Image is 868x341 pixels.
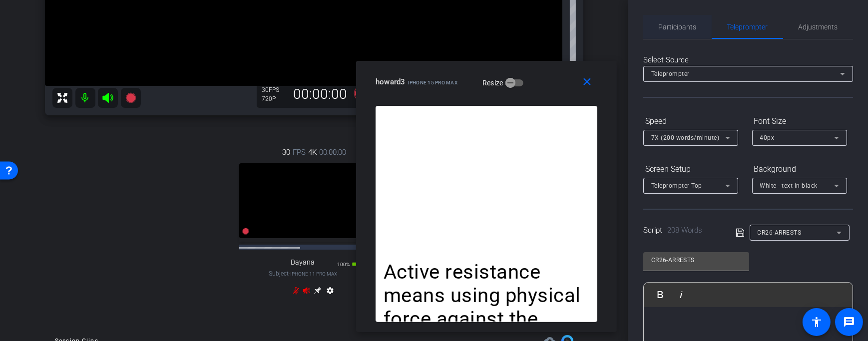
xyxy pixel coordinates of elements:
[352,260,360,268] mat-icon: battery_std
[269,269,337,278] span: Subject
[337,262,350,267] span: 100%
[262,95,287,103] div: 720P
[643,161,738,178] div: Screen Setup
[760,134,775,141] span: 40px
[482,78,505,88] label: Resize
[293,147,306,158] span: FPS
[408,80,457,85] span: iPhone 15 Pro Max
[752,113,847,130] div: Font Size
[651,134,720,141] span: 7X (200 words/minute)
[291,258,315,267] span: Dayana
[811,316,823,328] mat-icon: accessibility
[643,225,722,236] div: Script
[758,229,802,236] span: CR26-ARRESTS
[262,86,287,94] div: 30
[308,147,317,158] span: 4K
[643,54,853,66] div: Select Source
[269,86,279,93] span: FPS
[282,147,290,158] span: 30
[667,226,702,235] span: 208 Words
[319,147,346,158] span: 00:00:00
[659,23,697,30] span: Participants
[287,86,354,103] div: 00:00:00
[289,270,290,277] span: -
[843,316,855,328] mat-icon: message
[643,113,738,130] div: Speed
[752,161,847,178] div: Background
[727,23,768,30] span: Teleprompter
[581,76,593,88] mat-icon: close
[760,182,818,189] span: White - text in black
[651,70,690,77] span: Teleprompter
[324,287,336,299] mat-icon: settings
[290,271,337,277] span: iPhone 11 Pro Max
[376,77,406,86] span: howard3
[651,254,741,266] input: Title
[799,23,838,30] span: Adjustments
[651,182,702,189] span: Teleprompter Top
